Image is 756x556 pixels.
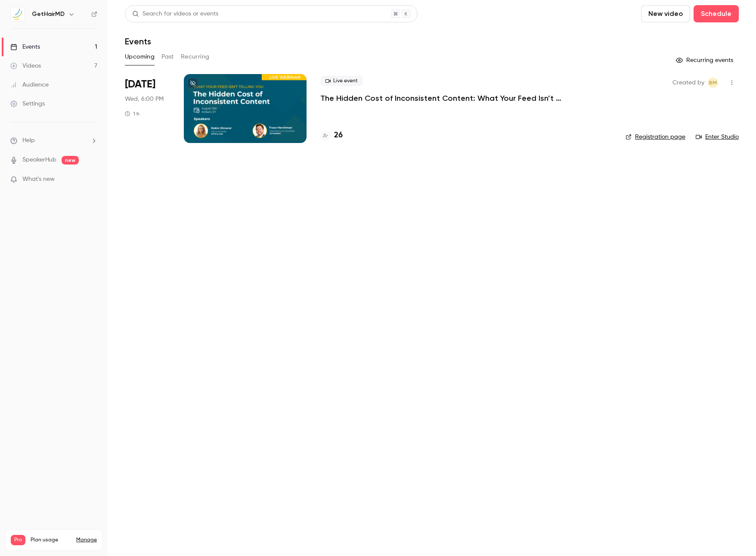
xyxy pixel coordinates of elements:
span: Wed, 6:00 PM [125,95,164,103]
span: 7 [82,547,85,552]
span: BM [709,78,717,88]
button: Recurring [181,50,210,64]
p: / 150 [82,545,97,553]
a: Manage [76,537,97,544]
span: Plan usage [31,537,71,544]
div: 1 h [125,110,139,117]
span: Live event [320,76,363,86]
span: Created by [672,78,704,88]
div: Aug 13 Wed, 6:00 PM (America/Chicago) [125,74,170,143]
span: What's new [22,175,55,184]
h4: 26 [334,130,343,141]
button: Upcoming [125,50,155,64]
a: 26 [320,130,343,141]
span: Help [22,136,35,145]
button: Schedule [694,5,739,22]
div: Audience [10,81,49,89]
span: Pro [11,535,25,545]
a: The Hidden Cost of Inconsistent Content: What Your Feed Isn’t Telling You [320,93,579,103]
div: Events [10,43,40,51]
a: Registration page [626,133,685,141]
button: Past [161,50,174,64]
span: new [62,156,79,165]
img: GetHairMD [11,7,25,21]
a: SpeakerHub [22,155,56,165]
button: New video [641,5,690,22]
h6: GetHairMD [32,10,65,19]
a: Enter Studio [696,133,739,141]
button: Recurring events [672,53,739,67]
span: [DATE] [125,78,155,91]
div: Search for videos or events [132,9,218,19]
span: Blaine McGaffigan [708,78,718,88]
div: Videos [10,62,41,70]
div: Settings [10,99,45,108]
h1: Events [125,36,151,47]
li: help-dropdown-opener [10,136,97,145]
p: Videos [11,545,27,553]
